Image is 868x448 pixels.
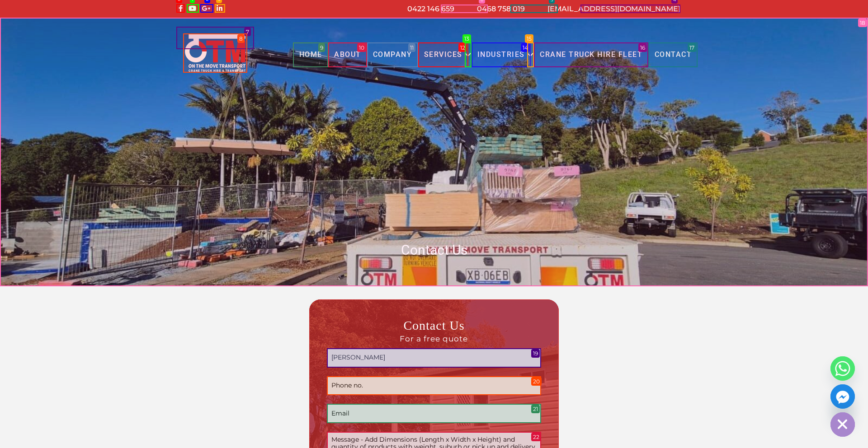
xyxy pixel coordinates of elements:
a: About [328,42,367,67]
a: Crane Truck Hire Fleet [534,42,648,67]
input: Phone no. [327,376,541,396]
span: For a free quote [327,334,541,344]
a: COMPANY [367,42,418,67]
h1: Contact Us [176,241,692,259]
a: 0468 758 019 [477,5,525,13]
a: Whatsapp [830,356,855,381]
a: Home [293,42,328,67]
a: Facebook_Messenger [830,384,855,409]
h3: Contact Us [327,317,541,344]
a: 0422 146 659 [407,5,454,13]
input: Name [327,348,541,368]
img: Otmtransport [183,33,247,73]
input: Email [327,404,541,423]
a: [EMAIL_ADDRESS][DOMAIN_NAME] [547,5,680,13]
a: Contact [648,42,698,67]
a: Services [418,42,468,67]
a: Industries [472,42,531,67]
